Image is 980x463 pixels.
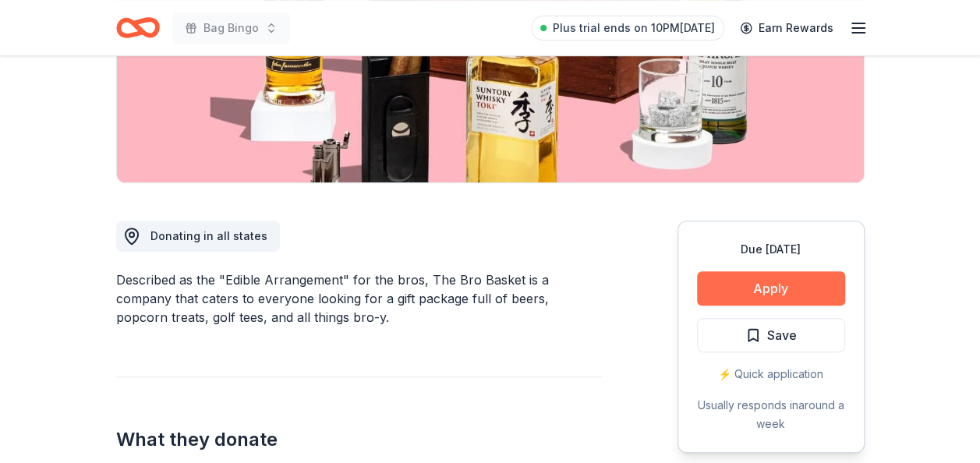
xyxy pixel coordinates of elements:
[767,325,797,345] span: Save
[150,229,267,242] span: Donating in all states
[116,427,603,452] h2: What they donate
[697,240,845,259] div: Due [DATE]
[531,16,724,41] a: Plus trial ends on 10PM[DATE]
[116,270,603,327] div: Described as the "Edible Arrangement" for the bros, The Bro Basket is a company that caters to ev...
[697,318,845,352] button: Save
[116,9,160,46] a: Home
[553,19,715,37] span: Plus trial ends on 10PM[DATE]
[203,19,259,37] span: Bag Bingo
[731,14,843,42] a: Earn Rewards
[697,271,845,306] button: Apply
[172,12,290,44] button: Bag Bingo
[697,365,845,383] div: ⚡️ Quick application
[697,396,845,433] div: Usually responds in around a week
